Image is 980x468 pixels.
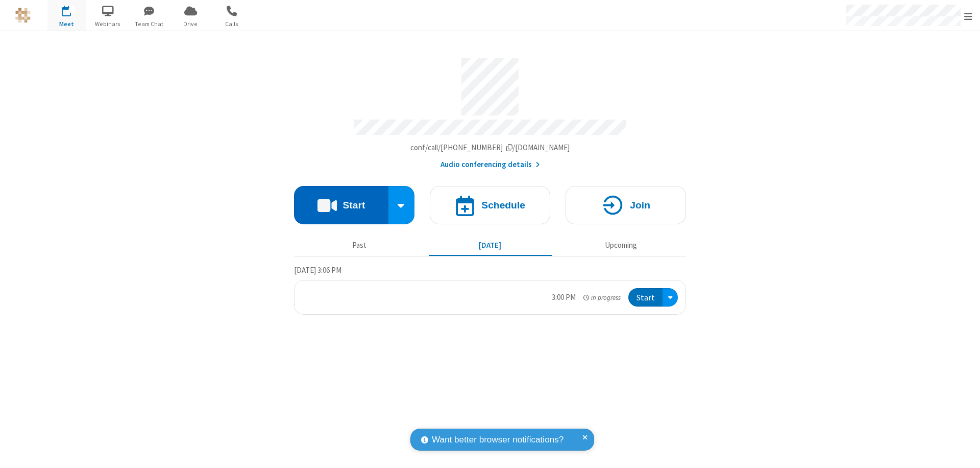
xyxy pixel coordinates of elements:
[429,236,552,255] button: [DATE]
[47,19,86,29] span: Meet
[410,142,570,154] button: Copy my meeting room linkCopy my meeting room link
[566,186,686,224] button: Join
[130,19,168,29] span: Team Chat
[583,293,621,302] em: in progress
[559,236,682,255] button: Upcoming
[294,265,341,275] span: [DATE] 3:06 PM
[342,200,365,210] h4: Start
[628,288,663,307] button: Start
[410,143,570,152] span: Copy my meeting room link
[171,19,210,29] span: Drive
[89,19,127,29] span: Webinars
[663,288,678,307] div: Open menu
[294,264,686,315] section: Today's Meetings
[552,292,576,303] div: 3:00 PM
[294,186,388,224] button: Start
[213,19,251,29] span: Calls
[298,236,421,255] button: Past
[481,200,525,210] h4: Schedule
[69,6,76,13] div: 1
[432,433,563,447] span: Want better browser notifications?
[630,200,650,210] h4: Join
[440,159,540,171] button: Audio conferencing details
[294,51,686,171] section: Account details
[430,186,550,224] button: Schedule
[388,186,415,224] div: Start conference options
[15,8,31,23] img: QA Selenium DO NOT DELETE OR CHANGE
